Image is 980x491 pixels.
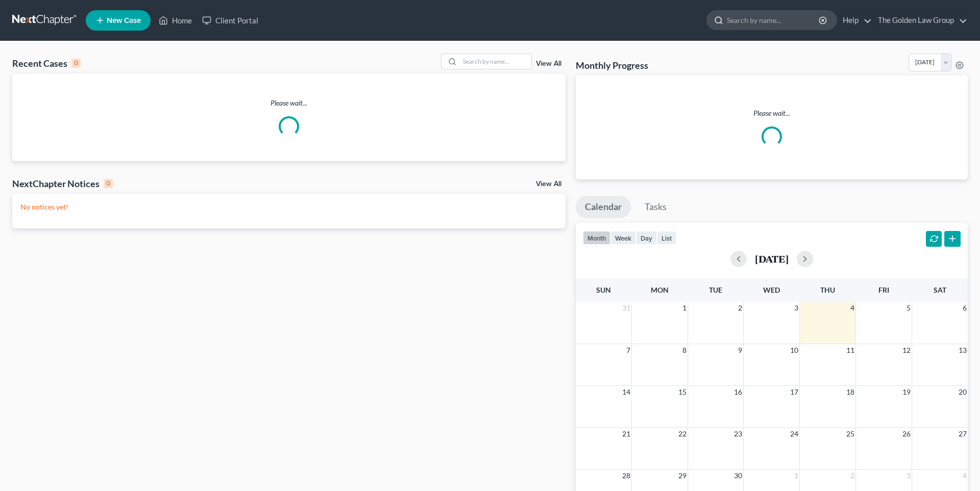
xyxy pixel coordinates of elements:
[789,428,799,440] span: 24
[905,470,912,482] span: 3
[727,11,820,30] input: Search by name...
[793,302,799,314] span: 3
[621,302,631,314] span: 31
[681,344,688,356] span: 8
[651,286,669,294] span: Mon
[460,54,531,69] input: Search by name...
[12,98,566,108] p: Please wait...
[107,17,141,24] span: New Case
[583,231,610,245] button: month
[596,286,611,294] span: Sun
[681,302,688,314] span: 1
[820,286,835,294] span: Thu
[962,302,968,314] span: 6
[958,386,968,398] span: 20
[845,428,855,440] span: 25
[635,196,676,218] a: Tasks
[576,196,631,218] a: Calendar
[878,286,889,294] span: Fri
[789,344,799,356] span: 10
[737,302,743,314] span: 2
[576,59,648,71] h3: Monthly Progress
[12,177,113,190] div: NextChapter Notices
[621,428,631,440] span: 21
[12,57,81,69] div: Recent Cases
[737,344,743,356] span: 9
[849,302,855,314] span: 4
[677,428,688,440] span: 22
[677,470,688,482] span: 29
[845,386,855,398] span: 18
[733,428,743,440] span: 23
[657,231,676,245] button: list
[536,180,561,188] a: View All
[584,108,960,118] p: Please wait...
[636,231,657,245] button: day
[709,286,722,294] span: Tue
[610,231,636,245] button: week
[962,470,968,482] span: 4
[905,302,912,314] span: 5
[934,286,946,294] span: Sat
[838,11,872,30] a: Help
[733,470,743,482] span: 30
[154,11,197,30] a: Home
[71,59,81,68] div: 0
[755,253,789,264] h2: [DATE]
[536,60,561,67] a: View All
[621,386,631,398] span: 14
[845,344,855,356] span: 11
[958,428,968,440] span: 27
[789,386,799,398] span: 17
[197,11,263,30] a: Client Portal
[621,470,631,482] span: 28
[849,470,855,482] span: 2
[958,344,968,356] span: 13
[793,470,799,482] span: 1
[677,386,688,398] span: 15
[763,286,780,294] span: Wed
[901,344,912,356] span: 12
[873,11,967,30] a: The Golden Law Group
[733,386,743,398] span: 16
[625,344,631,356] span: 7
[901,428,912,440] span: 26
[20,202,557,212] p: No notices yet!
[104,179,113,188] div: 0
[901,386,912,398] span: 19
